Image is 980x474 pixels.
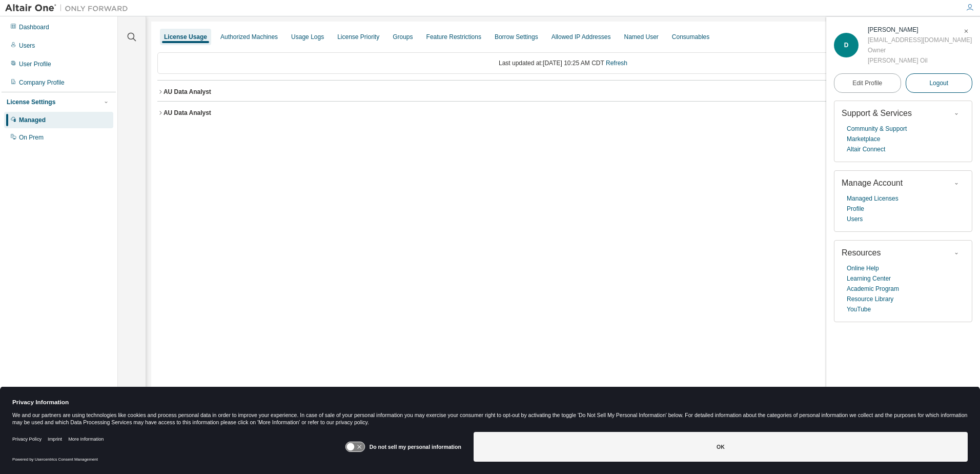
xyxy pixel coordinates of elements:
div: AU Data Analyst [164,109,211,117]
span: Logout [929,78,948,88]
span: Edit Profile [852,79,882,87]
div: [EMAIL_ADDRESS][DOMAIN_NAME] [868,35,972,45]
div: [PERSON_NAME] Oil [868,55,972,66]
div: Users [19,42,35,50]
span: Resources [842,248,881,257]
div: On Prem [19,133,44,142]
button: AU Data AnalystLicense ID: 135295 [157,102,969,124]
div: Dashboard [19,23,49,31]
div: Last updated at: [DATE] 10:25 AM CDT [157,52,969,74]
img: Altair One [5,3,133,13]
span: Manage Account [842,179,903,187]
a: Academic Program [847,284,899,294]
a: Online Help [847,263,879,273]
div: License Usage [164,33,207,41]
button: AU Data AnalystLicense ID: 135296 [157,81,969,103]
a: Resource Library [847,294,893,304]
a: Users [847,214,863,224]
a: Community & Support [847,124,907,134]
div: Named User [624,33,658,41]
a: Refresh [606,60,627,67]
span: D [844,42,849,49]
a: Managed Licenses [847,193,899,204]
a: YouTube [847,304,871,314]
div: Allowed IP Addresses [552,33,611,41]
div: David karner [868,25,972,35]
div: Consumables [672,33,709,41]
div: License Priority [337,33,379,41]
a: Edit Profile [834,73,901,93]
div: Managed [19,116,46,124]
div: Groups [393,33,413,41]
div: Usage Logs [291,33,324,41]
div: License Settings [7,98,55,106]
div: Company Profile [19,78,65,87]
button: Logout [906,73,973,93]
a: Altair Connect [847,144,885,154]
a: Learning Center [847,273,891,284]
span: Support & Services [842,109,912,117]
div: Owner [868,45,972,55]
a: Profile [847,204,864,214]
div: Authorized Machines [220,33,278,41]
div: AU Data Analyst [164,88,211,96]
div: Borrow Settings [495,33,538,41]
div: User Profile [19,60,51,68]
div: Feature Restrictions [426,33,481,41]
a: Marketplace [847,134,880,144]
